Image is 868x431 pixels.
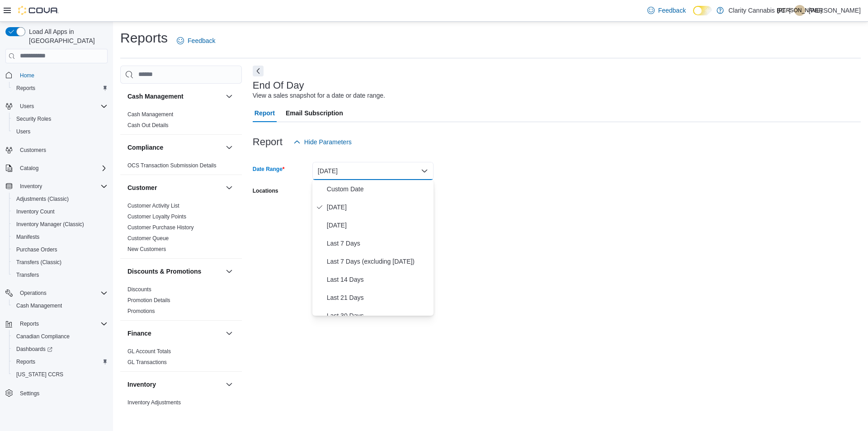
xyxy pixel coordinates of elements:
div: Customer [120,200,242,258]
span: Catalog [20,165,38,172]
span: Adjustments (Classic) [16,195,69,203]
h3: Compliance [127,143,163,152]
span: Reports [16,85,35,92]
span: Purchase Orders [13,244,108,255]
span: OCS Transaction Submission Details [127,162,217,169]
span: Custom Date [327,184,430,194]
span: Canadian Compliance [16,333,70,340]
button: Inventory [127,380,222,389]
span: Hide Parameters [304,137,352,147]
span: Purchase Orders [16,246,57,253]
a: Feedback [173,32,219,50]
a: Home [16,70,38,81]
span: Users [13,126,108,137]
span: Inventory Count [13,206,108,217]
button: Compliance [127,143,222,152]
input: Dark Mode [693,6,712,15]
span: Security Roles [13,114,108,124]
label: Locations [253,187,278,194]
span: Security Roles [16,115,51,123]
a: Dashboards [9,343,111,355]
button: [DATE] [312,162,434,180]
a: Customers [16,145,50,156]
span: Customer Queue [127,235,169,242]
button: Inventory [224,379,235,390]
span: Manifests [16,233,39,241]
span: Transfers (Classic) [13,257,108,268]
span: [PERSON_NAME] [778,5,822,16]
a: Dashboards [13,344,56,355]
a: Feedback [644,1,689,19]
button: Finance [224,328,235,339]
span: Customer Purchase History [127,224,194,231]
a: Security Roles [13,114,55,124]
a: Adjustments (Classic) [13,194,72,204]
button: Canadian Compliance [9,330,111,343]
h3: End Of Day [253,80,304,91]
button: Catalog [16,163,42,174]
button: Inventory [16,181,46,192]
span: Customers [16,144,108,156]
span: Last 30 Days [327,310,430,321]
a: New Customers [127,246,166,252]
button: Users [2,100,111,113]
button: Manifests [9,231,111,243]
a: Inventory Count [13,206,58,217]
img: Cova [18,6,59,15]
span: [DATE] [327,202,430,213]
span: Inventory [20,183,42,190]
span: Home [20,72,34,79]
span: Transfers [16,271,39,279]
div: Select listbox [312,180,434,316]
h1: Reports [120,29,168,47]
a: GL Account Totals [127,348,171,355]
span: Reports [13,83,108,94]
a: Cash Management [13,300,66,311]
a: Manifests [13,232,43,242]
h3: Report [253,137,283,147]
span: Feedback [188,36,215,45]
span: Cash Management [127,111,173,118]
a: Promotions [127,308,155,314]
a: Customer Loyalty Points [127,213,186,220]
button: Compliance [224,142,235,153]
a: Customer Purchase History [127,224,194,231]
div: Jared O'Sullivan [794,5,805,16]
button: Hide Parameters [290,133,355,151]
span: Inventory Adjustments [127,399,181,406]
span: Reports [13,356,108,367]
span: Adjustments (Classic) [13,194,108,204]
span: Inventory Manager (Classic) [13,219,108,230]
span: Operations [20,289,47,297]
span: Inventory Count [16,208,55,215]
h3: Discounts & Promotions [127,267,201,276]
span: Last 21 Days [327,292,430,303]
a: GL Transactions [127,359,167,365]
button: Inventory Manager (Classic) [9,218,111,231]
button: Adjustments (Classic) [9,193,111,205]
button: Users [9,125,111,138]
button: Reports [2,317,111,330]
span: Inventory Manager (Classic) [16,221,84,228]
span: Promotion Details [127,297,170,304]
span: Load All Apps in [GEOGRAPHIC_DATA] [25,27,108,45]
span: Catalog [16,163,108,174]
a: Discounts [127,286,151,293]
span: [DATE] [327,220,430,231]
span: Users [20,103,34,110]
a: Customer Activity List [127,203,179,209]
div: Cash Management [120,109,242,134]
h3: Finance [127,329,151,338]
button: Security Roles [9,113,111,125]
a: Users [13,126,34,137]
span: Transfers (Classic) [16,259,61,266]
button: Reports [9,82,111,95]
button: Customer [127,183,222,192]
span: Cash Management [13,300,108,311]
span: Reports [16,318,108,329]
button: Inventory Count [9,205,111,218]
